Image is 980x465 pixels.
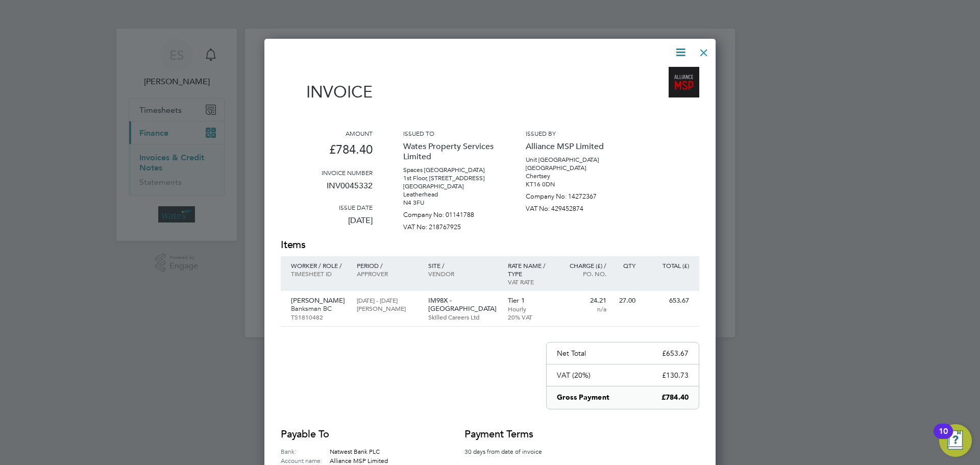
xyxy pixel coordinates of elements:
[330,456,388,464] span: Alliance MSP Limited
[281,168,373,177] h3: Invoice number
[403,207,495,219] p: Company No: 01141788
[508,261,552,278] p: Rate name / type
[291,305,347,313] p: Banksman BC
[562,305,606,313] p: n/a
[661,393,689,403] p: £784.40
[428,313,498,321] p: Skilled Careers Ltd
[403,190,495,199] p: Leatherhead
[281,177,373,203] p: INV0045332
[403,219,495,231] p: VAT No: 218767925
[526,188,618,201] p: Company No: 14272367
[562,270,606,278] p: Po. No.
[281,238,699,252] h2: Items
[403,174,495,182] p: 1st Floor, [STREET_ADDRESS]
[428,261,498,270] p: Site /
[526,164,618,172] p: [GEOGRAPHIC_DATA]
[291,313,347,321] p: TS1810482
[428,270,498,278] p: Vendor
[281,427,434,442] h2: Payable to
[281,82,373,102] h1: Invoice
[291,261,347,270] p: Worker / Role /
[526,156,618,164] p: Unit [GEOGRAPHIC_DATA]
[403,129,495,137] h3: Issued to
[330,447,380,455] span: Natwest Bank PLC
[508,305,552,313] p: Hourly
[617,297,635,305] p: 27.00
[562,297,606,305] p: 24.21
[403,182,495,190] p: [GEOGRAPHIC_DATA]
[526,129,618,137] h3: Issued by
[403,199,495,207] p: N4 3FU
[403,166,495,174] p: Spaces [GEOGRAPHIC_DATA]
[662,349,689,358] p: £653.67
[557,349,586,358] p: Net Total
[669,67,699,97] img: alliancemsp-logo-remittance.png
[526,180,618,188] p: KT16 0DN
[357,296,418,304] p: [DATE] - [DATE]
[557,371,591,380] p: VAT (20%)
[526,172,618,180] p: Chertsey
[508,297,552,305] p: Tier 1
[939,431,948,445] div: 10
[526,201,618,213] p: VAT No: 429452874
[281,203,373,211] h3: Issue date
[646,261,689,270] p: Total (£)
[508,313,552,321] p: 20% VAT
[281,137,373,168] p: £784.40
[357,261,418,270] p: Period /
[557,393,609,403] p: Gross Payment
[464,447,556,456] p: 30 days from date of invoice
[646,297,689,305] p: 653.67
[662,371,689,380] p: £130.73
[428,297,498,313] p: IM98X - [GEOGRAPHIC_DATA]
[508,278,552,286] p: VAT rate
[281,447,330,456] label: Bank:
[281,456,330,465] label: Account name:
[562,261,606,270] p: Charge (£) /
[939,424,972,457] button: Open Resource Center, 10 new notifications
[464,427,556,442] h2: Payment terms
[357,270,418,278] p: Approver
[526,137,618,156] p: Alliance MSP Limited
[281,211,373,238] p: [DATE]
[281,129,373,137] h3: Amount
[357,304,418,312] p: [PERSON_NAME]
[291,297,347,305] p: [PERSON_NAME]
[617,261,635,270] p: QTY
[291,270,347,278] p: Timesheet ID
[403,137,495,166] p: Wates Property Services Limited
